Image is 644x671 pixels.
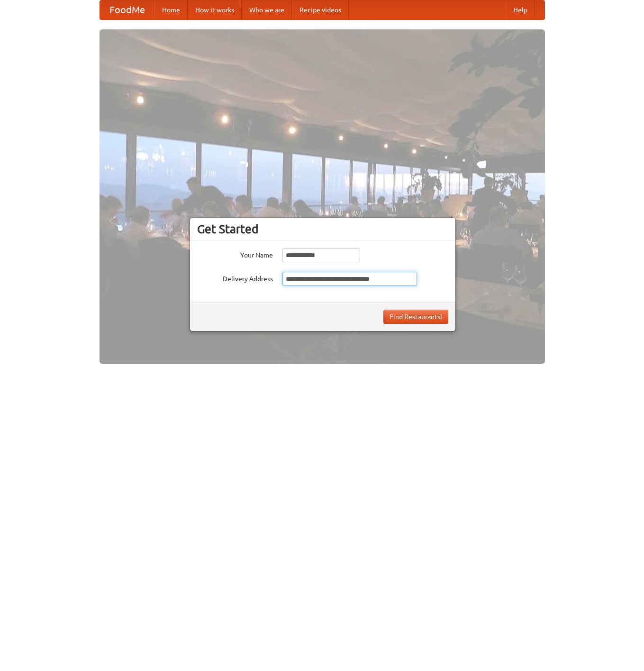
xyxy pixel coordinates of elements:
h3: Get Started [197,222,448,236]
a: Home [154,0,188,19]
a: Recipe videos [292,0,349,19]
a: Help [506,0,535,19]
a: How it works [188,0,242,19]
a: Who we are [242,0,292,19]
label: Delivery Address [197,272,273,284]
label: Your Name [197,248,273,260]
button: Find Restaurants! [383,310,448,324]
a: FoodMe [100,0,154,19]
